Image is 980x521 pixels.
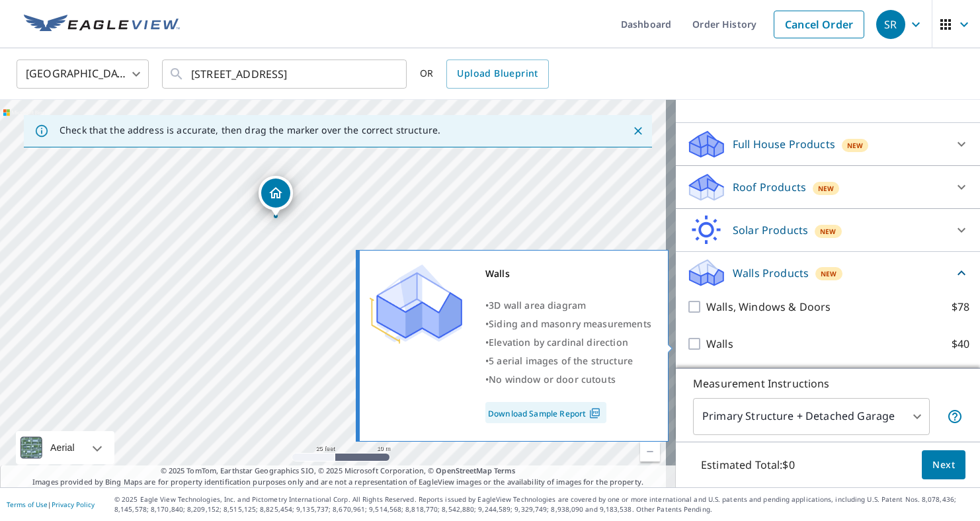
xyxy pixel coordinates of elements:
[693,376,963,391] p: Measurement Instructions
[489,354,633,367] span: 5 aerial images of the structure
[485,333,651,352] div: •
[733,136,835,152] p: Full House Products
[820,226,836,237] span: New
[436,465,491,475] a: OpenStreetMap
[686,171,969,203] div: Roof ProductsNew
[485,370,651,389] div: •
[952,336,969,352] p: $40
[821,268,837,279] span: New
[485,352,651,370] div: •
[494,465,516,475] a: Terms
[693,398,930,435] div: Primary Structure + Detached Garage
[485,296,651,315] div: •
[489,317,651,330] span: Siding and masonry measurements
[489,299,586,311] span: 3D wall area diagram
[686,128,969,160] div: Full House ProductsNew
[457,65,538,82] span: Upload Blueprint
[922,450,965,480] button: Next
[485,315,651,333] div: •
[686,214,969,246] div: Solar ProductsNew
[60,124,440,136] p: Check that the address is accurate, then drag the marker over the correct structure.
[586,407,604,419] img: Pdf Icon
[818,183,834,194] span: New
[7,501,95,508] p: |
[947,409,963,424] span: Your report will include the primary structure and a detached garage if one exists.
[46,431,79,464] div: Aerial
[489,373,616,385] span: No window or door cutouts
[52,500,95,509] a: Privacy Policy
[733,265,809,281] p: Walls Products
[259,176,293,217] div: Dropped pin, building 1, Residential property, 3241 Anvil Pl Greensboro, NC 27407
[932,457,955,473] span: Next
[16,431,114,464] div: Aerial
[690,450,805,479] p: Estimated Total: $0
[485,402,606,423] a: Download Sample Report
[191,56,380,93] input: Search by address or latitude-longitude
[876,10,905,39] div: SR
[630,122,647,140] button: Close
[706,299,831,315] p: Walls, Windows & Doors
[489,336,628,348] span: Elevation by cardinal direction
[640,442,660,461] a: Current Level 20, Zoom Out
[774,11,864,38] a: Cancel Order
[686,257,969,288] div: Walls ProductsNew
[114,495,973,514] p: © 2025 Eagle View Technologies, Inc. and Pictometry International Corp. All Rights Reserved. Repo...
[847,140,863,151] span: New
[161,465,516,477] span: © 2025 TomTom, Earthstar Geographics SIO, © 2025 Microsoft Corporation, ©
[7,500,48,509] a: Terms of Use
[370,264,462,344] img: Premium
[17,56,149,93] div: [GEOGRAPHIC_DATA]
[446,60,548,89] a: Upload Blueprint
[733,179,806,195] p: Roof Products
[706,336,733,352] p: Walls
[733,222,808,238] p: Solar Products
[24,15,180,34] img: EV Logo
[485,264,651,283] div: Walls
[420,60,549,89] div: OR
[952,299,969,315] p: $78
